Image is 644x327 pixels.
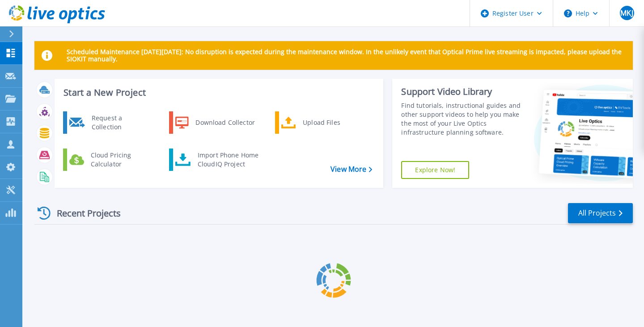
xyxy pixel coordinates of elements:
[67,48,626,63] p: Scheduled Maintenance [DATE][DATE]: No disruption is expected during the maintenance window. In t...
[401,161,469,179] a: Explore Now!
[34,202,133,224] div: Recent Projects
[568,203,633,223] a: All Projects
[330,165,372,174] a: View More
[169,111,261,134] a: Download Collector
[620,9,633,17] span: MKJ
[193,151,263,169] div: Import Phone Home CloudIQ Project
[64,88,372,98] h3: Start a New Project
[401,86,521,98] div: Support Video Library
[63,111,155,134] a: Request a Collection
[401,101,521,137] div: Find tutorials, instructional guides and other support videos to help you make the most of your L...
[63,149,155,171] a: Cloud Pricing Calculator
[275,111,367,134] a: Upload Files
[298,114,364,132] div: Upload Files
[191,114,258,132] div: Download Collector
[86,151,153,169] div: Cloud Pricing Calculator
[87,114,153,132] div: Request a Collection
